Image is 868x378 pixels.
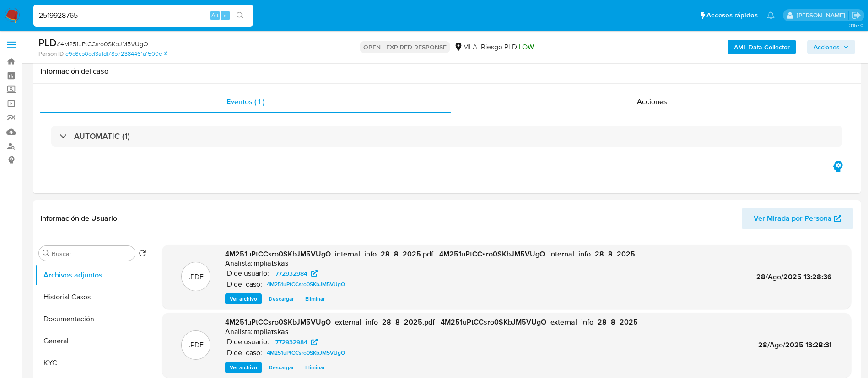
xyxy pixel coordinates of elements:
[225,362,262,373] button: Ver archivo
[269,363,294,372] span: Descargar
[360,41,450,53] p: OPEN - EXPIRED RESPONSE
[139,250,146,260] button: Volver al orden por defecto
[301,362,329,373] button: Eliminar
[253,327,289,336] h6: mpliatskas
[734,40,790,54] b: AML Data Collector
[263,279,349,290] a: 4M251uPtCCsro0SKbJM5VUgO
[305,294,325,303] span: Eliminar
[269,294,294,303] span: Descargar
[226,96,264,107] span: Eventos ( 1 )
[57,39,148,48] span: # 4M251uPtCCsro0SKbJM5VUgO
[807,40,855,54] button: Acciones
[225,327,253,336] p: Analista:
[481,42,534,52] span: Riesgo PLD:
[40,67,853,76] h1: Información del caso
[211,11,219,20] span: Alt
[225,269,269,278] p: ID de usuario:
[74,131,130,141] h3: AUTOMATIC (1)
[43,250,50,257] button: Buscar
[225,348,262,357] p: ID del caso:
[301,293,329,304] button: Eliminar
[51,126,842,147] div: AUTOMATIC (1)
[230,363,257,372] span: Ver archivo
[454,42,477,52] div: MLA
[519,42,534,52] span: LOW
[814,40,840,54] span: Acciones
[189,272,204,282] p: .PDF
[263,347,349,358] a: 4M251uPtCCsro0SKbJM5VUgO
[38,35,57,50] b: PLD
[225,259,253,268] p: Analista:
[270,268,323,279] a: 772932984
[225,317,638,327] span: 4M251uPtCCsro0SKbJM5VUgO_external_info_28_8_2025.pdf - 4M251uPtCCsro0SKbJM5VUgO_external_info_28_...
[253,259,289,268] h6: mpliatskas
[767,11,775,19] a: Notificaciones
[33,10,253,21] input: Buscar usuario o caso...
[264,293,298,304] button: Descargar
[189,340,204,350] p: .PDF
[65,50,167,58] a: e9c6cb0ccf3a1df78b72384461a1500c
[35,308,150,330] button: Documentación
[797,11,848,20] p: micaela.pliatskas@mercadolibre.com
[224,11,226,20] span: s
[758,340,832,350] span: 28/Ago/2025 13:28:31
[225,249,635,259] span: 4M251uPtCCsro0SKbJM5VUgO_internal_info_28_8_2025.pdf - 4M251uPtCCsro0SKbJM5VUgO_internal_info_28_...
[706,11,758,20] span: Accesos rápidos
[267,347,345,358] span: 4M251uPtCCsro0SKbJM5VUgO
[225,293,262,304] button: Ver archivo
[756,272,832,282] span: 28/Ago/2025 13:28:36
[275,268,307,279] span: 772932984
[305,363,325,372] span: Eliminar
[267,279,345,290] span: 4M251uPtCCsro0SKbJM5VUgO
[754,208,832,229] span: Ver Mirada por Persona
[230,294,257,303] span: Ver archivo
[728,40,796,54] button: AML Data Collector
[38,50,64,58] b: Person ID
[35,264,150,286] button: Archivos adjuntos
[742,208,853,229] button: Ver Mirada por Persona
[231,9,249,22] button: search-icon
[40,214,117,223] h1: Información de Usuario
[264,362,298,373] button: Descargar
[225,280,262,289] p: ID del caso:
[270,336,323,347] a: 772932984
[275,336,307,347] span: 772932984
[35,330,150,352] button: General
[852,11,861,20] a: Salir
[35,286,150,308] button: Historial Casos
[225,337,269,346] p: ID de usuario:
[637,96,667,107] span: Acciones
[35,352,150,374] button: KYC
[52,250,131,258] input: Buscar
